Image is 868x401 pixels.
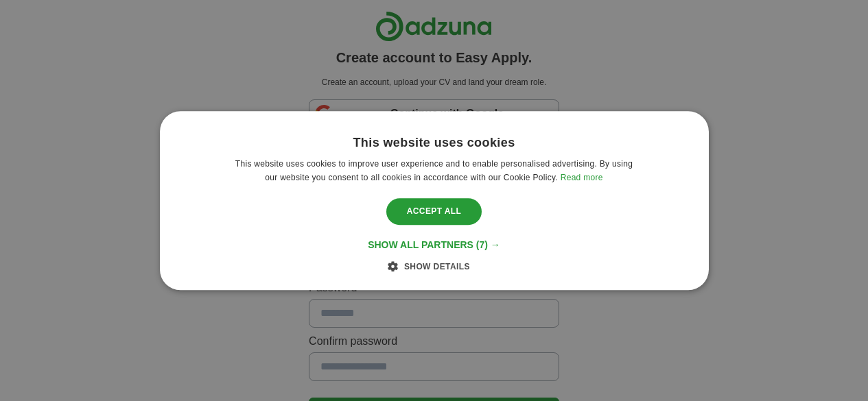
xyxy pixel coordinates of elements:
a: Read more, opens a new window [561,173,603,182]
div: Accept all [386,199,482,225]
span: This website uses cookies to improve user experience and to enable personalised advertising. By u... [235,159,633,182]
div: Cookie consent dialog [160,111,709,290]
div: Show details [398,259,470,273]
span: Show all partners [368,239,473,250]
span: (7) → [476,239,500,250]
div: This website uses cookies [353,135,515,151]
span: Show details [404,262,470,271]
div: Show all partners (7) → [368,239,500,251]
